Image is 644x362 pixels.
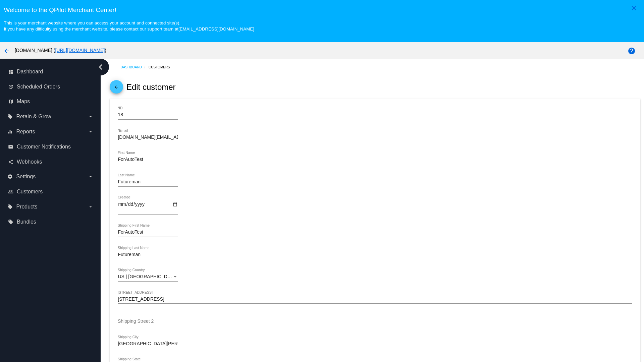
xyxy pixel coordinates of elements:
span: [DOMAIN_NAME] ( ) [15,48,106,53]
a: map Maps [8,96,93,107]
a: local_offer Bundles [8,217,93,227]
i: arrow_drop_down [88,204,93,209]
a: [EMAIL_ADDRESS][DOMAIN_NAME] [178,26,254,32]
span: Webhooks [17,159,42,165]
a: update Scheduled Orders [8,81,93,92]
i: map [8,99,13,104]
i: local_offer [7,114,13,119]
span: Dashboard [17,69,43,75]
i: arrow_drop_down [88,114,93,119]
i: arrow_drop_down [88,129,93,134]
mat-select: Shipping Country [118,274,178,280]
input: Shipping First Name [118,230,178,235]
i: share [8,159,13,165]
mat-icon: arrow_back [3,47,11,55]
i: dashboard [8,69,13,74]
i: local_offer [8,219,13,225]
span: Bundles [17,219,36,225]
input: Shipping Street 2 [118,319,632,324]
a: share Webhooks [8,157,93,167]
a: people_outline Customers [8,186,93,197]
span: Customer Notifications [17,144,71,150]
span: Products [16,204,37,210]
mat-icon: arrow_back [112,85,120,93]
input: Last Name [118,179,178,185]
h2: Edit customer [126,82,176,92]
mat-icon: help [628,47,636,55]
a: dashboard Dashboard [8,66,93,77]
span: Maps [17,99,30,105]
i: chevron_left [95,62,106,72]
h3: Welcome to the QPilot Merchant Center! [4,6,640,14]
i: email [8,144,13,149]
i: local_offer [7,204,13,209]
span: Scheduled Orders [17,84,60,90]
span: Reports [16,129,35,135]
a: email Customer Notifications [8,141,93,152]
i: update [8,84,13,89]
span: US | [GEOGRAPHIC_DATA] [118,274,177,279]
input: *Email [118,135,178,140]
span: Customers [17,189,43,195]
input: Shipping Street 1 [118,297,632,302]
input: First Name [118,157,178,162]
input: Created [118,201,178,213]
a: Dashboard [120,62,149,72]
small: This is your merchant website where you can access your account and connected site(s). If you hav... [4,20,254,32]
input: Shipping City [118,341,178,347]
input: Shipping Last Name [118,252,178,257]
i: arrow_drop_down [88,174,93,179]
mat-icon: close [630,4,638,12]
i: equalizer [7,129,13,134]
i: settings [7,174,13,179]
i: people_outline [8,189,13,194]
a: [URL][DOMAIN_NAME] [55,48,105,53]
a: Customers [149,62,176,72]
span: Retain & Grow [16,114,51,120]
span: Settings [16,174,36,180]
